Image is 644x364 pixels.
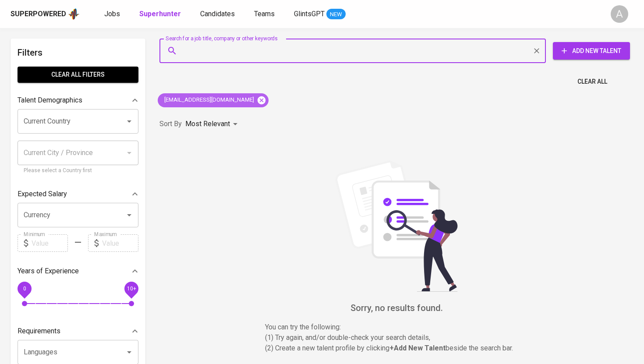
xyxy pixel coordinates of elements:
p: Expected Salary [18,189,67,199]
b: Superhunter [139,10,181,18]
p: (2) Create a new talent profile by clicking beside the search bar. [265,343,528,353]
p: Years of Experience [18,266,79,276]
input: Value [102,234,138,252]
span: [EMAIL_ADDRESS][DOMAIN_NAME] [158,96,259,104]
button: Open [123,346,135,358]
div: A [611,5,628,23]
span: Jobs [104,10,120,18]
span: Candidates [200,10,235,18]
div: Years of Experience [18,262,138,280]
span: Clear All filters [25,69,131,80]
a: GlintsGPT NEW [294,9,346,20]
a: Teams [254,9,276,20]
div: Talent Demographics [18,92,138,109]
button: Open [123,115,135,127]
div: Most Relevant [185,116,241,132]
button: Clear [531,45,543,57]
span: 0 [23,286,26,292]
div: [EMAIL_ADDRESS][DOMAIN_NAME] [158,93,269,107]
p: Sort By [159,119,182,129]
span: 10+ [127,286,136,292]
span: Clear All [577,76,607,87]
a: Candidates [200,9,237,20]
a: Superpoweredapp logo [11,7,80,21]
h6: Sorry, no results found. [159,301,633,315]
span: Add New Talent [560,46,623,57]
a: Jobs [104,9,122,20]
p: You can try the following : [265,322,528,332]
b: + Add New Talent [389,344,446,352]
img: file_searching.svg [331,160,462,292]
p: Most Relevant [185,119,230,129]
div: Superpowered [11,9,66,19]
input: Value [32,234,68,252]
p: Please select a Country first [24,166,132,175]
p: Requirements [18,326,60,336]
a: Superhunter [139,9,183,20]
button: Clear All [574,74,611,90]
p: (1) Try again, and/or double-check your search details, [265,332,528,343]
button: Clear All filters [18,67,138,83]
div: Requirements [18,322,138,340]
h6: Filters [18,46,138,60]
span: Teams [254,10,275,18]
span: NEW [326,10,346,19]
button: Open [123,209,135,221]
p: Talent Demographics [18,95,82,106]
img: app logo [68,7,80,21]
button: Add New Talent [553,42,630,60]
span: GlintsGPT [294,10,325,18]
div: Expected Salary [18,185,138,203]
